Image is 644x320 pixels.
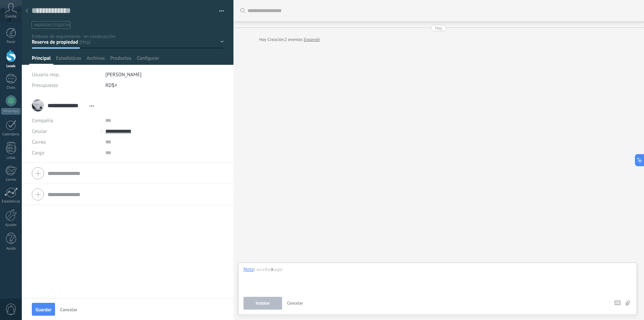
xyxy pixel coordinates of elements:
span: Productos [110,55,131,65]
span: Estadísticas [56,55,81,65]
span: #agregar etiquetas [34,23,70,28]
span: Cancelar [60,307,77,312]
div: Usuario resp. [32,69,100,80]
div: Hoy [435,25,442,31]
span: : [254,266,255,273]
div: Listas [1,156,21,160]
div: Cargo [32,147,100,158]
span: [PERSON_NAME] [105,72,142,78]
div: Ajustes [1,223,21,227]
button: Instalar [244,297,282,310]
div: Chats [1,86,21,90]
div: WhatsApp [1,108,20,115]
div: Leads [1,64,21,68]
span: Usuario resp. [32,72,60,78]
div: RD$ [105,80,223,91]
div: Estadísticas [1,199,21,204]
button: Celular [32,126,47,137]
div: Compañía [32,115,100,126]
div: Correo [1,178,21,182]
span: Correo [32,139,46,145]
span: Principal [32,55,51,65]
div: Presupuesto [32,80,100,91]
span: Instalar [256,301,270,306]
span: Cancelar [287,300,303,306]
div: Creación: [259,36,320,43]
button: Guardar [32,303,55,316]
span: Guardar [36,307,51,312]
span: Archivos [87,55,105,65]
span: Cuenta [5,14,16,19]
div: Ayuda [1,246,21,251]
span: Celular [32,128,47,135]
a: Expandir [304,36,320,43]
button: Cancelar [284,297,306,310]
button: Correo [32,137,46,147]
div: Calendario [1,132,21,137]
span: Cargo [32,150,44,155]
span: Configurar [137,55,159,65]
span: 2 eventos [285,36,303,43]
div: Panel [1,40,21,44]
span: Presupuesto [32,82,58,89]
button: Cancelar [57,304,80,315]
div: Hoy [259,36,268,43]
